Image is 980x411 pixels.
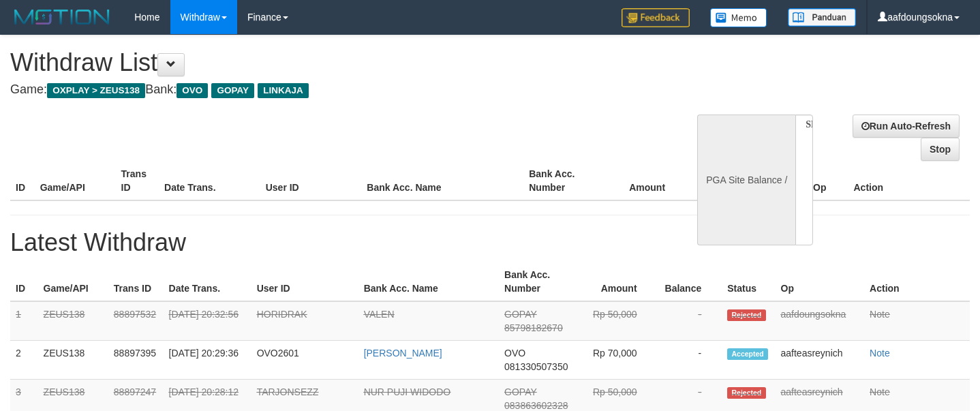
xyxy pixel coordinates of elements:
td: ZEUS138 [38,341,108,380]
th: User ID [251,262,358,301]
th: Trans ID [116,162,159,200]
th: Date Trans. [159,162,260,200]
span: 083863602328 [504,400,568,411]
h4: Game: Bank: [10,83,640,97]
td: - [658,341,722,380]
th: ID [10,162,35,200]
img: Button%20Memo.svg [710,8,767,27]
span: 85798182670 [504,322,563,333]
th: Game/API [35,162,116,200]
th: Amount [604,162,686,200]
div: PGA Site Balance / [697,115,795,245]
th: Bank Acc. Name [361,162,523,200]
th: Action [864,262,970,301]
td: - [658,301,722,341]
img: panduan.png [788,8,856,27]
a: NUR PUJI WIDODO [364,386,451,397]
span: 081330507350 [504,361,568,372]
td: aafdoungsokna [776,301,865,341]
td: aafteasreynich [776,341,865,380]
th: Bank Acc. Number [499,262,581,301]
th: Balance [686,162,760,200]
th: ID [10,262,38,301]
a: Stop [921,138,960,161]
th: Trans ID [108,262,164,301]
th: Op [776,262,865,301]
a: Note [870,348,890,359]
span: GOPAY [504,309,536,320]
td: 88897395 [108,341,164,380]
th: Amount [581,262,658,301]
td: [DATE] 20:32:56 [164,301,251,341]
span: GOPAY [504,386,536,397]
th: Bank Acc. Name [358,262,499,301]
span: OXPLAY > ZEUS138 [47,83,145,98]
img: MOTION_logo.png [10,7,114,27]
td: 2 [10,341,38,380]
a: VALEN [364,309,395,320]
span: OVO [177,83,208,98]
span: Rejected [727,309,765,321]
th: Action [848,162,970,200]
span: GOPAY [211,83,254,98]
a: Run Auto-Refresh [853,115,960,138]
th: Balance [658,262,722,301]
th: Bank Acc. Number [523,162,604,200]
td: OVO2601 [251,341,358,380]
span: OVO [504,348,525,359]
td: Rp 50,000 [581,301,658,341]
th: Game/API [38,262,108,301]
h1: Withdraw List [10,49,640,76]
a: Note [870,309,890,320]
span: LINKAJA [258,83,309,98]
span: Accepted [727,348,768,360]
td: 88897532 [108,301,164,341]
td: 1 [10,301,38,341]
h1: Latest Withdraw [10,229,970,256]
th: Status [722,262,775,301]
td: Rp 70,000 [581,341,658,380]
a: Note [870,386,890,397]
th: Date Trans. [164,262,251,301]
span: Rejected [727,387,765,399]
th: Op [808,162,848,200]
td: HORIDRAK [251,301,358,341]
td: ZEUS138 [38,301,108,341]
td: [DATE] 20:29:36 [164,341,251,380]
img: Feedback.jpg [622,8,690,27]
th: User ID [260,162,362,200]
a: [PERSON_NAME] [364,348,442,359]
